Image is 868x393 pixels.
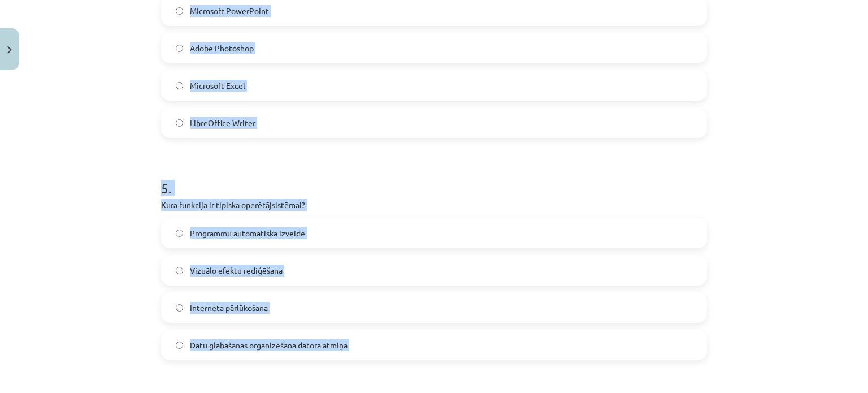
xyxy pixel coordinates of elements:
input: Microsoft PowerPoint [176,7,183,15]
span: Programmu automātiska izveide [190,227,305,239]
span: Interneta pārlūkošana [190,302,268,314]
input: Interneta pārlūkošana [176,304,183,312]
span: Datu glabāšanas organizēšana datora atmiņā [190,339,348,351]
input: Adobe Photoshop [176,45,183,52]
span: LibreOffice Writer [190,117,255,129]
span: Microsoft Excel [190,80,245,92]
span: Adobe Photoshop [190,42,254,54]
p: Kura funkcija ir tipiska operētājsistēmai? [161,199,707,211]
input: Microsoft Excel [176,82,183,89]
span: Vizuālo efektu rediģēšana [190,265,283,277]
input: LibreOffice Writer [176,119,183,127]
input: Programmu automātiska izveide [176,230,183,237]
input: Vizuālo efektu rediģēšana [176,267,183,274]
span: Microsoft PowerPoint [190,5,269,17]
img: icon-close-lesson-0947bae3869378f0d4975bcd49f059093ad1ed9edebbc8119c70593378902aed.svg [7,46,12,54]
input: Datu glabāšanas organizēšana datora atmiņā [176,342,183,349]
h1: 5 . [161,161,707,196]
